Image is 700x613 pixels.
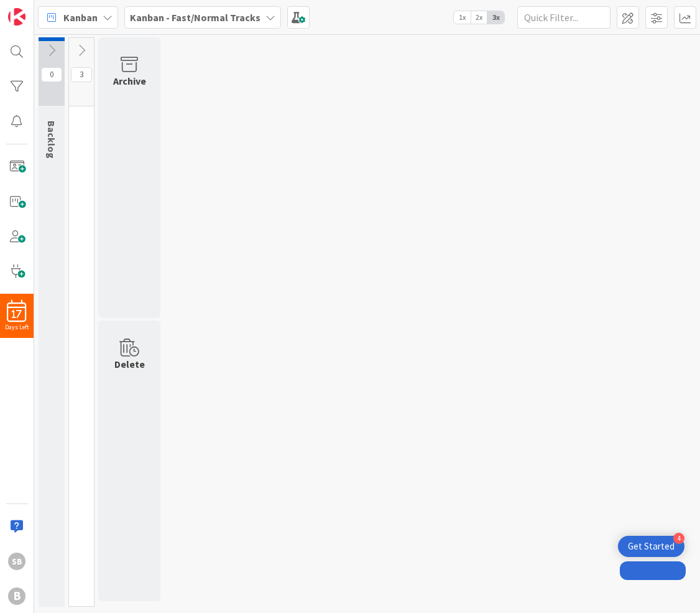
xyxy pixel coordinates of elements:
[471,11,487,24] span: 2x
[8,553,25,570] div: SB
[130,11,260,24] b: Kanban - Fast/Normal Tracks
[114,357,145,372] div: Delete
[45,121,58,159] span: Backlog
[8,587,25,605] div: B
[673,533,684,544] div: 4
[113,73,146,88] div: Archive
[63,10,98,25] span: Kanban
[618,536,684,557] div: Open Get Started checklist, remaining modules: 4
[454,11,471,24] span: 1x
[71,67,92,82] span: 3
[41,67,62,82] span: 0
[628,540,675,553] div: Get Started
[12,310,22,319] span: 17
[8,8,25,26] img: Visit kanbanzone.com
[517,6,610,29] input: Quick Filter...
[487,11,504,24] span: 3x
